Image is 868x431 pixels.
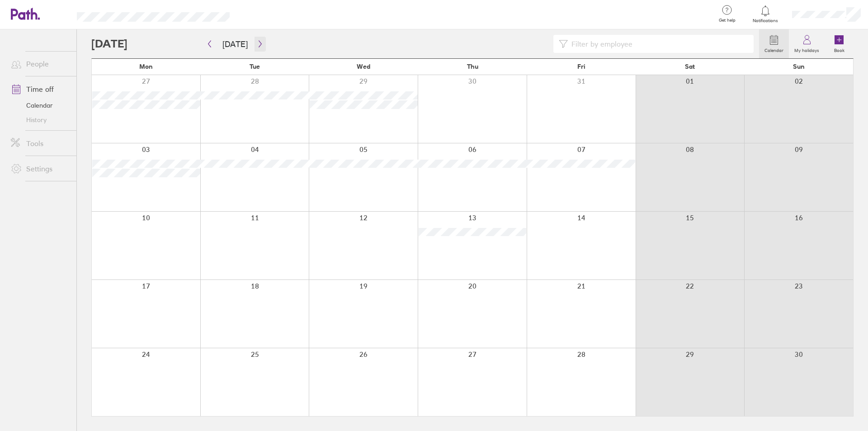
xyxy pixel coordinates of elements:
[250,63,260,70] span: Tue
[4,80,76,98] a: Time off
[829,45,850,53] label: Book
[4,160,76,178] a: Settings
[467,63,478,70] span: Thu
[825,29,854,58] a: Book
[793,63,805,70] span: Sun
[751,5,780,24] a: Notifications
[357,63,370,70] span: Wed
[4,98,76,113] a: Calendar
[4,113,76,127] a: History
[789,45,825,53] label: My holidays
[759,29,789,58] a: Calendar
[751,18,780,24] span: Notifications
[215,37,255,52] button: [DATE]
[577,63,585,70] span: Fri
[685,63,695,70] span: Sat
[789,29,825,58] a: My holidays
[4,55,76,73] a: People
[712,18,742,23] span: Get help
[759,45,789,53] label: Calendar
[4,134,76,152] a: Tools
[568,35,748,52] input: Filter by employee
[139,63,153,70] span: Mon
